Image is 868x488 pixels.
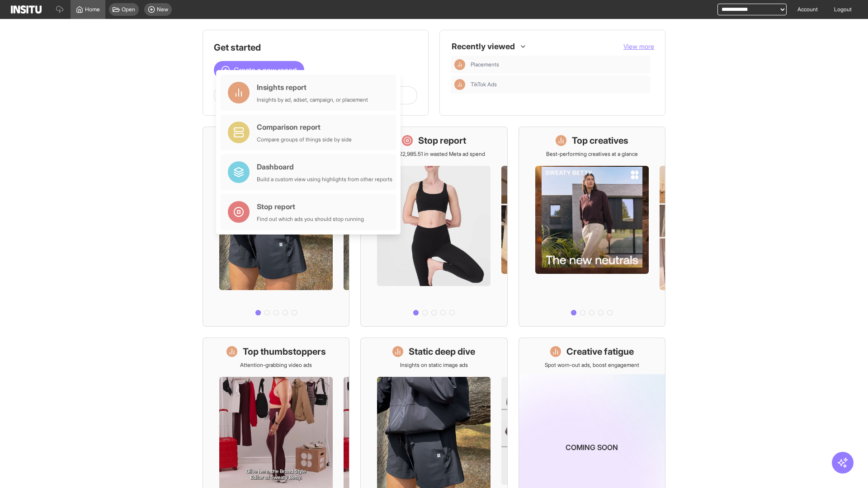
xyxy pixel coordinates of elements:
[454,59,465,70] div: Insights
[409,345,475,358] h1: Static deep dive
[214,41,417,54] h1: Get started
[85,6,100,13] span: Home
[623,42,654,51] button: View more
[257,216,364,223] div: Find out which ads you should stop running
[623,42,654,50] span: View more
[234,65,297,75] span: Create a new report
[243,345,326,358] h1: Top thumbstoppers
[240,361,312,369] p: Attention-grabbing video ads
[257,122,352,132] div: Comparison report
[454,79,465,90] div: Insights
[157,6,168,13] span: New
[572,134,628,147] h1: Top creatives
[471,81,647,88] span: TikTok Ads
[546,150,638,158] p: Best-performing creatives at a glance
[383,150,485,158] p: Save £22,985.51 in wasted Meta ad spend
[519,127,665,327] a: Top creativesBest-performing creatives at a glance
[257,201,364,212] div: Stop report
[471,61,647,68] span: Placements
[471,81,497,88] span: TikTok Ads
[471,61,499,68] span: Placements
[418,134,466,147] h1: Stop report
[11,5,42,14] img: Logo
[360,127,507,327] a: Stop reportSave £22,985.51 in wasted Meta ad spend
[122,6,135,13] span: Open
[257,161,392,172] div: Dashboard
[400,361,468,369] p: Insights on static image ads
[257,136,352,143] div: Compare groups of things side by side
[257,82,368,93] div: Insights report
[203,127,349,327] a: What's live nowSee all active ads instantly
[257,96,368,103] div: Insights by ad, adset, campaign, or placement
[214,61,304,79] button: Create a new report
[257,176,392,183] div: Build a custom view using highlights from other reports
